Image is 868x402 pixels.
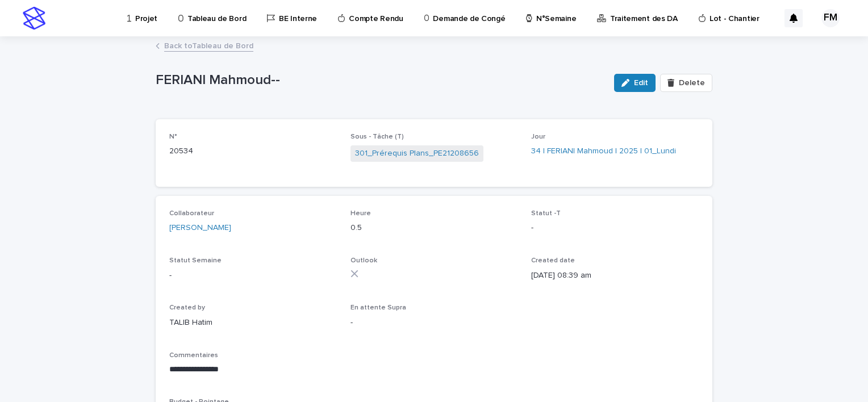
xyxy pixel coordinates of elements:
a: Back toTableau de Bord [164,39,253,52]
span: Sous - Tâche (T) [350,133,404,140]
p: 0.5 [350,222,518,234]
p: 20534 [169,145,337,157]
a: [PERSON_NAME] [169,222,231,234]
button: Delete [660,74,712,92]
p: - [350,317,518,329]
button: Edit [614,74,656,92]
span: Created by [169,304,205,311]
span: Jour [531,133,545,140]
span: Commentaires [169,352,218,359]
span: Created date [531,257,575,264]
span: Outlook [350,257,377,264]
span: Delete [679,79,705,87]
span: Collaborateur [169,210,214,217]
p: [DATE] 08:39 am [531,270,699,282]
p: FERIANI Mahmoud-- [156,72,605,89]
span: Statut Semaine [169,257,222,264]
a: 301_Prérequis Plans_PE21208656 [355,148,479,160]
p: TALIB Hatim [169,317,337,329]
span: En attente Supra [350,304,406,311]
a: 34 | FERIANI Mahmoud | 2025 | 01_Lundi [531,145,676,157]
p: - [531,222,699,234]
span: Statut -T [531,210,561,217]
span: N° [169,133,177,140]
span: Edit [634,79,648,87]
span: Heure [350,210,371,217]
p: - [169,270,337,282]
div: FM [821,9,840,27]
img: stacker-logo-s-only.png [23,7,45,30]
